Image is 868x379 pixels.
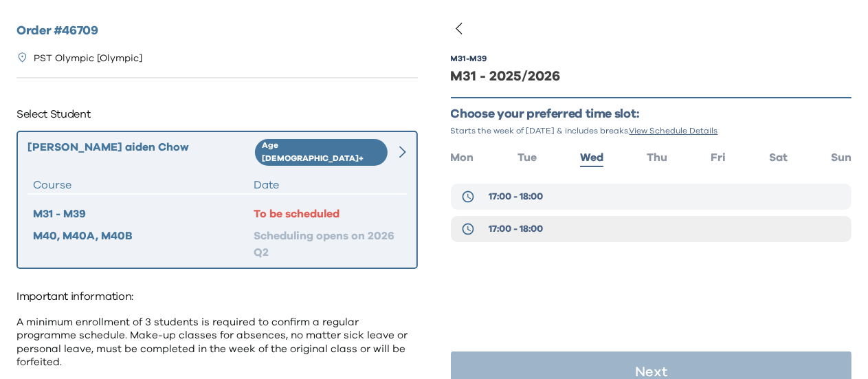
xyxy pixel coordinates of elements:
p: Important information: [16,285,418,307]
span: Tue [518,152,537,163]
div: M31 - M39 [33,206,254,222]
div: Scheduling opens on 2026 Q2 [254,228,401,261]
span: Mon [451,152,474,163]
p: Choose your preferred time slot: [451,107,852,122]
button: 17:00 - 18:00 [451,184,852,210]
span: 17:00 - 18:00 [489,190,543,204]
p: Starts the week of [DATE] & includes breaks. [451,125,852,136]
div: Age [DEMOGRAPHIC_DATA]+ [255,139,388,166]
h2: Order # 46709 [16,22,418,41]
div: Course [33,177,254,193]
div: M31 - 2025/2026 [451,67,852,86]
span: Wed [580,152,603,163]
p: PST Olympic [Olympic] [34,52,142,66]
span: Thu [647,152,667,163]
span: View Schedule Details [630,127,718,135]
div: M40, M40A, M40B [33,228,254,261]
p: Next [635,365,667,379]
span: 17:00 - 18:00 [489,222,543,236]
span: Sun [831,152,852,163]
p: Select Student [16,103,418,125]
div: M31 - M39 [451,53,487,64]
div: [PERSON_NAME] aiden Chow [27,139,255,166]
span: Sat [769,152,788,163]
button: 17:00 - 18:00 [451,216,852,242]
span: Fri [711,152,726,163]
div: Date [254,177,401,193]
div: To be scheduled [254,206,401,222]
